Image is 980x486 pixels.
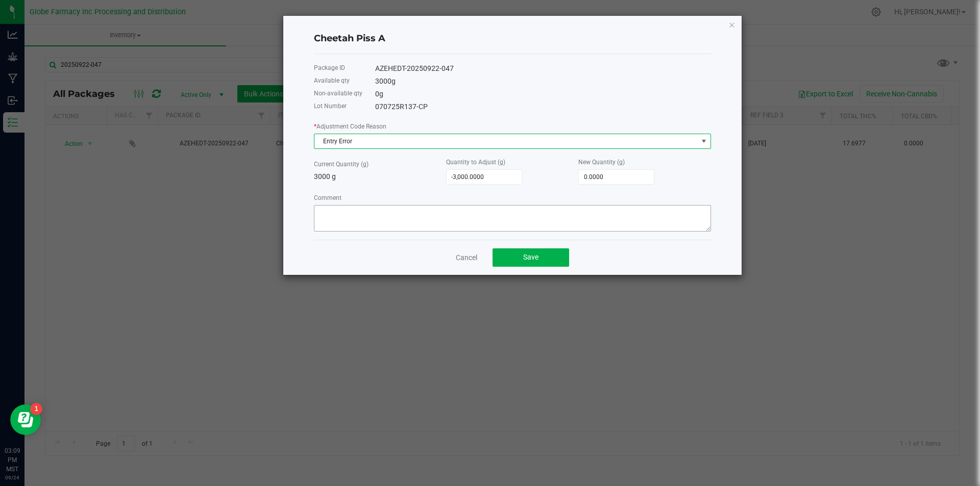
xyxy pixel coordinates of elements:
[578,158,625,167] label: New Quantity (g)
[314,134,698,148] span: Entry Error
[314,101,347,111] label: Lot Number
[314,63,345,72] label: Package ID
[579,170,654,184] input: 0
[375,101,711,112] div: 070725R137-CP
[30,403,42,415] iframe: Resource center unread badge
[314,32,711,45] h4: Cheetah Piss A
[314,160,369,169] label: Current Quantity (g)
[446,158,505,167] label: Quantity to Adjust (g)
[375,63,711,74] div: AZEHEDT-20250922-047
[447,170,522,184] input: 0
[375,76,711,87] div: 3000
[314,171,446,182] p: 3000 g
[379,90,383,98] span: g
[314,89,362,98] label: Non-available qty
[456,252,477,263] a: Cancel
[391,77,396,85] span: g
[314,122,386,131] label: Adjustment Code Reason
[314,76,350,85] label: Available qty
[10,404,41,435] iframe: Resource center
[375,89,711,99] div: 0
[493,248,569,267] button: Save
[314,193,341,202] label: Comment
[523,253,538,261] span: Save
